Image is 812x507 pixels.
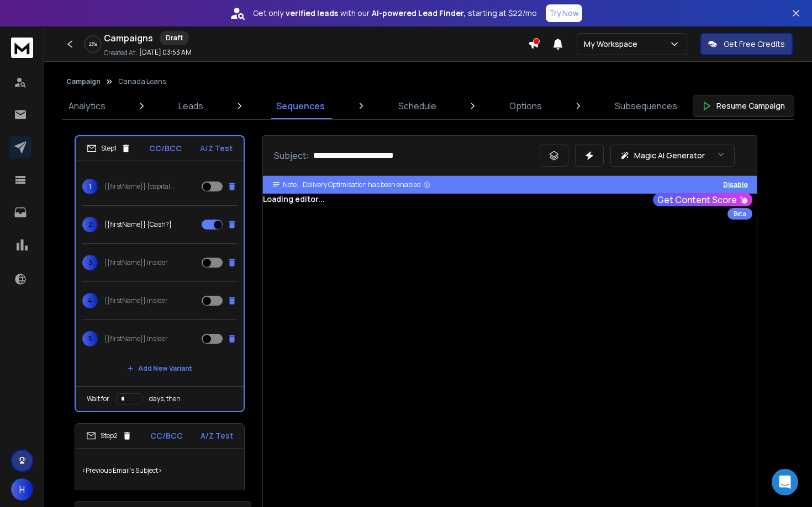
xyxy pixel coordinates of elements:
[82,455,238,486] p: <Previous Email's Subject>
[392,93,443,119] a: Schedule
[615,99,677,113] p: Subsequences
[546,4,582,22] button: Try Now
[283,180,298,189] span: Note:
[104,31,153,45] h1: Campaigns
[149,394,181,403] p: days, then
[276,99,325,113] p: Sequences
[118,77,166,86] p: Canada Loans
[172,93,210,119] a: Leads
[87,143,131,153] div: Step 1
[274,149,309,162] p: Subject:
[398,99,436,113] p: Schedule
[372,8,466,19] strong: AI-powered Lead Finder,
[286,8,338,19] strong: verified leads
[104,182,175,191] p: {{firstName}} {capital?}
[118,357,201,380] button: Add New Variant
[201,430,233,441] p: A/Z Test
[610,145,735,167] button: Magic AI Generator
[82,217,98,232] span: 2
[549,8,579,19] p: Try Now
[104,220,172,229] p: {{firstName}} {Cash?}
[653,193,752,206] button: Get Content Score
[89,41,97,47] p: 23 %
[150,430,183,441] p: CC/BCC
[104,258,168,267] p: {{firstName}} insider
[263,194,757,205] div: Loading editor...
[772,469,798,495] div: Open Intercom Messenger
[160,31,189,45] div: Draft
[200,143,233,154] p: A/Z Test
[723,180,748,189] button: Disable
[82,331,98,346] span: 5
[11,478,33,500] button: H
[62,93,112,119] a: Analytics
[82,179,98,194] span: 1
[253,8,537,19] p: Get only with our starting at $22/mo
[104,334,168,343] p: {{firstName}} insider
[727,208,752,220] div: Beta
[11,38,33,58] img: logo
[270,93,331,119] a: Sequences
[149,143,182,154] p: CC/BCC
[82,255,98,270] span: 3
[104,296,168,305] p: {{firstName}} insider
[693,95,794,117] button: Resume Campaign
[68,99,106,113] p: Analytics
[509,99,542,113] p: Options
[87,394,109,403] p: Wait for
[104,49,137,57] p: Created At:
[303,180,431,189] div: Delivery Optimisation has been enabled
[724,39,785,50] p: Get Free Credits
[66,77,101,86] button: Campaign
[82,293,98,308] span: 4
[503,93,549,119] a: Options
[584,39,642,50] p: My Workspace
[75,135,245,412] li: Step1CC/BCCA/Z Test1{{firstName}} {capital?}2{{firstName}} {Cash?}3{{firstName}} insider4{{firstN...
[139,48,192,57] p: [DATE] 03:53 AM
[634,150,705,161] p: Magic AI Generator
[700,33,793,55] button: Get Free Credits
[608,93,684,119] a: Subsequences
[178,99,203,113] p: Leads
[86,431,132,441] div: Step 2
